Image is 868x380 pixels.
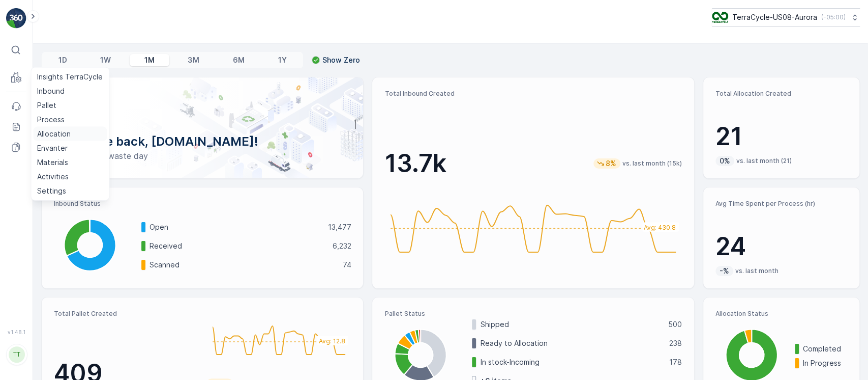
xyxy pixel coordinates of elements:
[803,358,847,368] p: In Progress
[605,158,617,169] p: 8%
[58,150,347,162] p: Have a zero-waste day
[480,319,661,330] p: Shipped
[384,310,681,318] p: Pallet Status
[58,133,347,150] p: Welcome back, [DOMAIN_NAME]!
[6,329,26,335] span: v 1.48.1
[732,12,817,22] p: TerraCycle-US08-Aurora
[149,222,321,232] p: Open
[480,338,662,348] p: Ready to Allocation
[622,159,682,168] p: vs. last month (15k)
[58,55,67,65] p: 1D
[149,260,336,270] p: Scanned
[715,310,847,318] p: Allocation Status
[719,156,731,166] p: 0%
[384,148,446,179] p: 13.7k
[821,13,846,21] p: ( -05:00 )
[384,90,681,98] p: Total Inbound Created
[719,266,730,276] p: -%
[715,231,847,262] p: 24
[715,200,847,208] p: Avg Time Spent per Process (hr)
[144,55,155,65] p: 1M
[6,8,26,29] img: logo
[715,121,847,152] p: 21
[669,357,682,367] p: 178
[9,346,25,363] div: TT
[668,319,682,330] p: 500
[712,8,860,26] button: TerraCycle-US08-Aurora(-05:00)
[480,357,662,367] p: In stock-Incoming
[149,241,325,251] p: Received
[54,200,351,208] p: Inbound Status
[188,55,199,65] p: 3M
[322,55,360,65] p: Show Zero
[669,338,682,348] p: 238
[715,90,847,98] p: Total Allocation Created
[278,55,286,65] p: 1Y
[735,267,779,275] p: vs. last month
[342,260,351,270] p: 74
[803,344,847,354] p: Completed
[712,12,728,23] img: image_ci7OI47.png
[100,55,111,65] p: 1W
[233,55,245,65] p: 6M
[327,222,351,232] p: 13,477
[332,241,351,251] p: 6,232
[736,157,792,165] p: vs. last month (21)
[6,337,26,372] button: TT
[54,310,198,318] p: Total Pallet Created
